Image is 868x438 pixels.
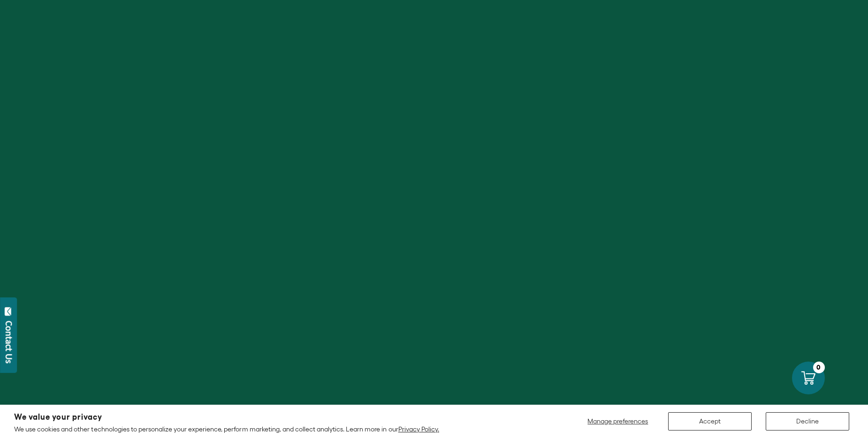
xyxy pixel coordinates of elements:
[766,412,849,430] button: Decline
[668,412,752,430] button: Accept
[4,321,14,363] div: Contact Us
[14,413,439,421] h2: We value your privacy
[587,417,648,425] span: Manage preferences
[813,362,825,373] div: 0
[398,425,439,433] a: Privacy Policy.
[14,425,439,433] p: We use cookies and other technologies to personalize your experience, perform marketing, and coll...
[582,412,654,430] button: Manage preferences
